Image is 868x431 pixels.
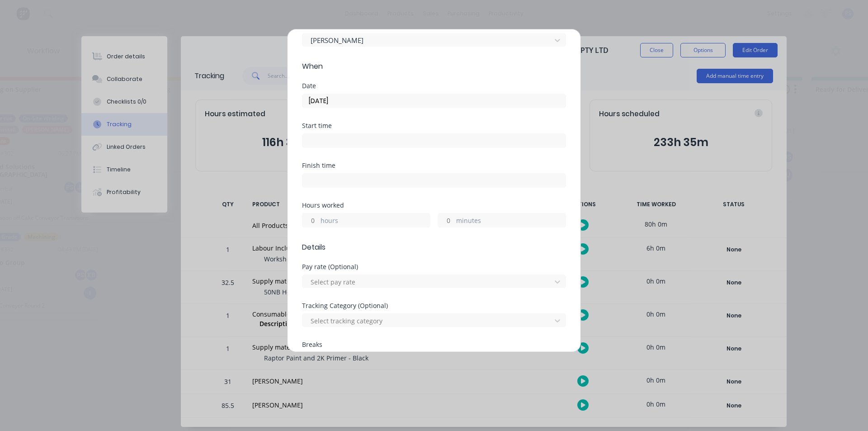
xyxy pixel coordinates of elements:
span: Details [302,242,566,253]
label: minutes [456,216,566,227]
label: hours [321,216,430,227]
input: 0 [302,213,318,227]
span: When [302,61,566,72]
div: Start time [302,123,566,129]
div: Date [302,83,566,89]
input: 0 [438,213,454,227]
div: Pay rate (Optional) [302,264,566,270]
div: Finish time [302,162,566,169]
div: Hours worked [302,202,566,208]
div: Breaks [302,341,566,348]
div: Tracking Category (Optional) [302,303,566,309]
